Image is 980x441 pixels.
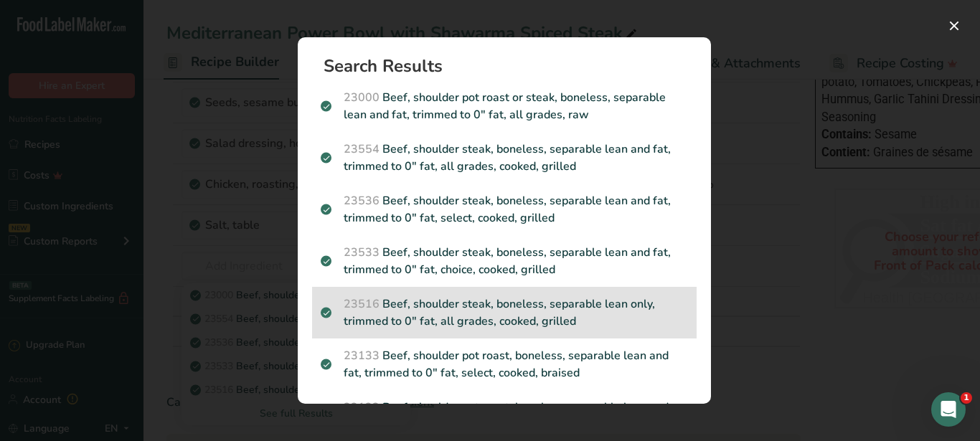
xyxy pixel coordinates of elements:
[344,141,380,157] span: 23554
[321,141,688,175] p: Beef, shoulder steak, boneless, separable lean and fat, trimmed to 0" fat, all grades, cooked, gr...
[344,90,380,105] span: 23000
[344,193,380,209] span: 23536
[344,245,380,260] span: 23533
[344,399,380,415] span: 23132
[321,244,688,278] p: Beef, shoulder steak, boneless, separable lean and fat, trimmed to 0" fat, choice, cooked, grilled
[961,392,972,404] span: 1
[321,192,688,227] p: Beef, shoulder steak, boneless, separable lean and fat, trimmed to 0" fat, select, cooked, grilled
[321,347,688,381] p: Beef, shoulder pot roast, boneless, separable lean and fat, trimmed to 0" fat, select, cooked, br...
[321,89,688,123] p: Beef, shoulder pot roast or steak, boneless, separable lean and fat, trimmed to 0" fat, all grade...
[344,348,380,364] span: 23133
[931,392,966,427] iframe: Intercom live chat
[324,57,697,75] h1: Search Results
[321,295,688,330] p: Beef, shoulder steak, boneless, separable lean only, trimmed to 0" fat, all grades, cooked, grilled
[344,296,380,312] span: 23516
[321,399,688,433] p: Beef, shoulder pot roast, boneless, separable lean and fat, trimmed to 0" fat, choice, cooked, br...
